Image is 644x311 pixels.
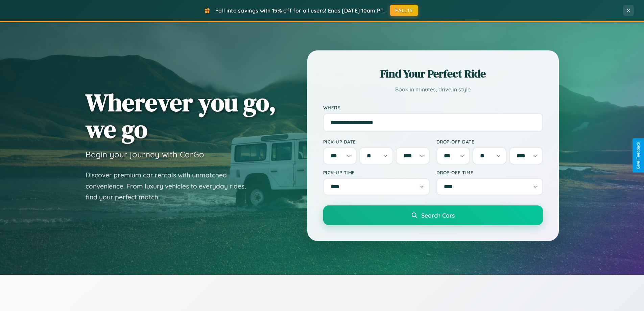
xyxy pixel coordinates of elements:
h1: Wherever you go, we go [86,89,276,142]
button: FALL15 [390,5,418,16]
label: Drop-off Time [436,170,543,175]
h3: Begin your journey with CarGo [86,149,204,159]
p: Book in minutes, drive in style [323,85,543,94]
label: Pick-up Date [323,139,430,145]
label: Drop-off Date [436,139,543,145]
h2: Find Your Perfect Ride [323,66,543,81]
div: Give Feedback [636,142,641,169]
p: Discover premium car rentals with unmatched convenience. From luxury vehicles to everyday rides, ... [86,170,255,203]
label: Pick-up Time [323,170,430,175]
button: Search Cars [323,205,543,225]
span: Fall into savings with 15% off for all users! Ends [DATE] 10am PT. [215,7,385,14]
label: Where [323,105,543,110]
span: Search Cars [421,212,455,219]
